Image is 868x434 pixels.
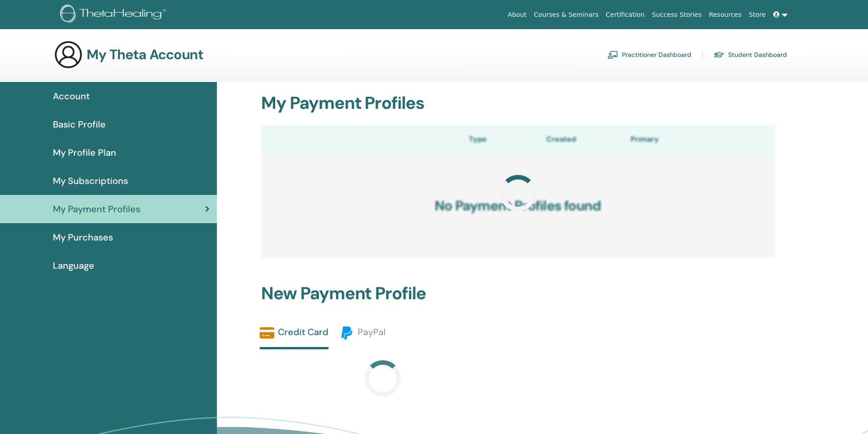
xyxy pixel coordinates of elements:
span: Basic Profile [53,117,106,131]
a: Success Stories [648,6,705,23]
span: Account [53,89,90,103]
img: generic-user-icon.jpg [54,40,83,69]
a: Practitioner Dashboard [607,47,691,62]
h3: My Theta Account [87,46,203,63]
img: paypal.svg [339,326,354,340]
span: My Subscriptions [53,174,128,188]
img: logo.png [60,5,169,25]
a: Credit Card [260,326,329,349]
span: My Payment Profiles [53,202,140,216]
span: My Profile Plan [53,146,116,159]
a: Resources [705,6,745,23]
span: My Purchases [53,230,113,244]
a: Student Dashboard [714,47,787,62]
a: Store [745,6,770,23]
img: credit-card-solid.svg [260,326,274,340]
h2: New Payment Profile [256,283,781,304]
a: About [504,6,530,23]
a: Courses & Seminars [530,6,602,23]
span: Language [53,259,94,272]
img: graduation-cap.svg [714,51,724,59]
span: PayPal [358,326,385,338]
img: chalkboard-teacher.svg [607,51,618,59]
a: Certification [602,6,648,23]
h2: My Payment Profiles [256,93,781,114]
